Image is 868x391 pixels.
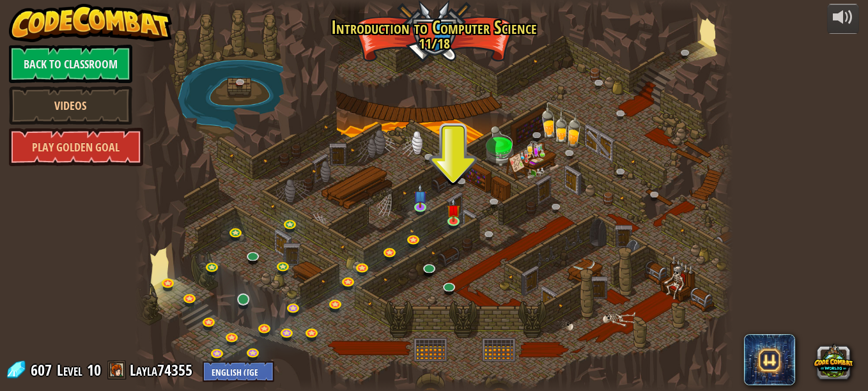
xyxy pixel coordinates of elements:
a: Layla74355 [130,360,196,380]
button: Adjust volume [827,4,859,34]
a: Play Golden Goal [9,128,143,166]
a: Back to Classroom [9,45,132,83]
a: Videos [9,86,132,125]
img: CodeCombat - Learn how to code by playing a game [9,4,173,42]
span: 10 [87,360,101,380]
img: level-banner-unstarted.png [446,199,460,222]
img: level-banner-unstarted-subscriber.png [414,184,428,208]
span: Level [57,360,82,381]
span: 607 [31,360,56,380]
